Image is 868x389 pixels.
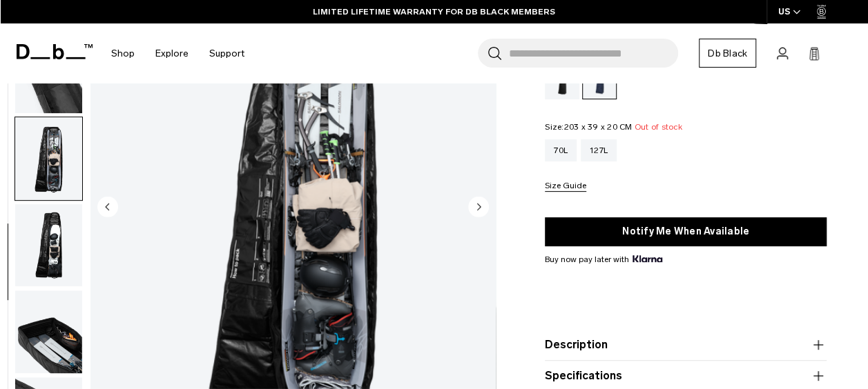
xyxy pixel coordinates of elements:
a: LIMITED LIFETIME WARRANTY FOR DB BLACK MEMBERS [313,6,555,18]
legend: Size: [545,123,682,131]
button: Specifications [545,368,827,384]
button: Previous slide [97,196,118,219]
button: Snow Roller Pro 127L Blue Hour [15,203,83,288]
span: Out of stock [635,122,682,132]
a: Support [209,29,244,78]
a: Db Black [699,39,756,68]
a: Shop [111,29,135,78]
a: 70L [545,139,577,161]
button: Description [545,337,827,353]
span: Buy now pay later with [545,252,662,265]
img: Snow Roller Pro 127L Blue Hour [15,290,82,373]
button: Notify Me When Available [545,217,827,246]
img: {"height" => 20, "alt" => "Klarna"} [633,255,662,261]
span: 203 x 39 x 20 CM [563,122,632,132]
a: Explore [155,29,189,78]
img: Snow Roller Pro 127L Blue Hour [15,117,82,200]
button: Size Guide [545,181,586,192]
nav: Main Navigation [101,23,255,83]
button: Snow Roller Pro 127L Blue Hour [15,117,83,201]
button: Next slide [468,196,489,219]
img: Snow Roller Pro 127L Blue Hour [15,204,82,287]
a: 127L [581,139,617,161]
button: Snow Roller Pro 127L Blue Hour [15,290,83,374]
